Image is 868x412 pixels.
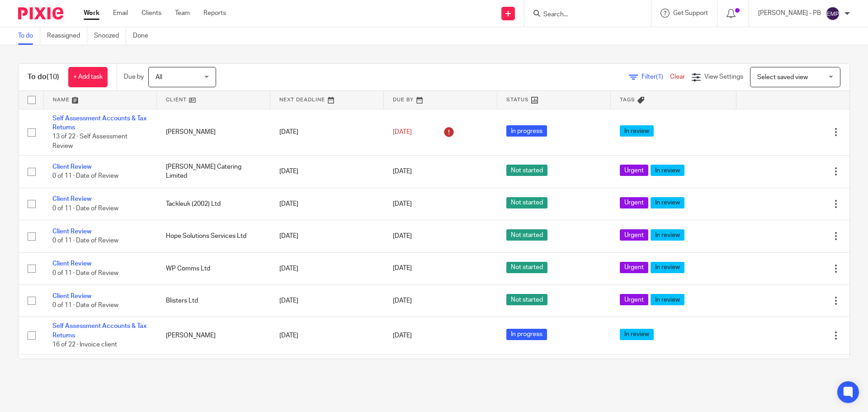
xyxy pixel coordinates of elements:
[393,298,412,304] span: [DATE]
[542,11,624,19] input: Search
[52,293,91,299] a: Client Review
[270,188,384,220] td: [DATE]
[270,156,384,188] td: [DATE]
[157,354,270,391] td: [PERSON_NAME]
[47,73,59,81] span: (10)
[124,72,144,81] p: Due by
[506,165,547,176] span: Not started
[620,229,648,241] span: Urgent
[393,201,412,207] span: [DATE]
[620,262,648,273] span: Urgent
[52,133,127,149] span: 13 of 22 · Self Assessment Review
[656,74,663,80] span: (1)
[393,332,412,339] span: [DATE]
[506,229,547,241] span: Not started
[68,67,108,87] a: + Add task
[52,164,91,170] a: Client Review
[18,27,40,45] a: To do
[157,188,270,220] td: Tackleuk (2002) Ltd
[157,220,270,252] td: Hope Solutions Services Ltd
[52,205,118,212] span: 0 of 11 · Date of Review
[52,270,118,276] span: 0 of 11 · Date of Review
[52,323,146,338] a: Self Assessment Accounts & Tax Returns
[642,74,670,80] span: Filter
[651,197,684,208] span: In review
[651,294,684,305] span: In review
[157,109,270,156] td: [PERSON_NAME]
[506,329,547,340] span: In progress
[393,129,412,135] span: [DATE]
[133,27,155,45] a: Done
[651,262,684,273] span: In review
[620,294,648,305] span: Urgent
[94,27,126,45] a: Snoozed
[270,252,384,284] td: [DATE]
[157,317,270,354] td: [PERSON_NAME]
[620,329,654,340] span: In review
[175,9,190,18] a: Team
[203,9,226,18] a: Reports
[506,197,547,208] span: Not started
[52,115,146,131] a: Self Assessment Accounts & Tax Returns
[52,228,91,235] a: Client Review
[393,168,412,175] span: [DATE]
[52,237,118,244] span: 0 of 11 · Date of Review
[157,284,270,317] td: Blisters Ltd
[270,284,384,317] td: [DATE]
[620,97,635,102] span: Tags
[18,7,63,19] img: Pixie
[270,220,384,252] td: [DATE]
[157,156,270,188] td: [PERSON_NAME] Catering Limited
[52,196,91,202] a: Client Review
[142,9,161,18] a: Clients
[673,10,708,16] span: Get Support
[704,74,743,80] span: View Settings
[506,294,547,305] span: Not started
[52,341,117,348] span: 16 of 22 · Invoice client
[620,197,648,208] span: Urgent
[757,74,808,81] span: Select saved view
[270,354,384,391] td: [DATE]
[620,125,654,137] span: In review
[393,233,412,239] span: [DATE]
[270,317,384,354] td: [DATE]
[270,109,384,156] td: [DATE]
[506,262,547,273] span: Not started
[506,125,547,137] span: In progress
[156,74,162,81] span: All
[826,6,840,21] img: svg%3E
[28,72,59,82] h1: To do
[52,302,118,308] span: 0 of 11 · Date of Review
[84,9,99,18] a: Work
[758,9,821,18] p: [PERSON_NAME] - PB
[47,27,87,45] a: Reassigned
[651,229,684,241] span: In review
[393,265,412,272] span: [DATE]
[52,260,91,267] a: Client Review
[52,173,118,180] span: 0 of 11 · Date of Review
[620,165,648,176] span: Urgent
[157,252,270,284] td: WP Comms Ltd
[670,74,685,80] a: Clear
[651,165,684,176] span: In review
[113,9,128,18] a: Email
